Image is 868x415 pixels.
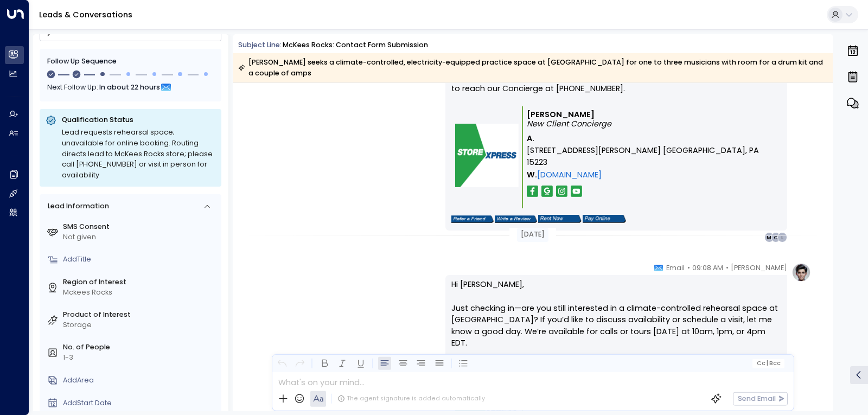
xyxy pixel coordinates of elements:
[752,359,784,368] button: Cc|Bcc
[527,186,538,197] img: storexpres_fb.png
[63,375,218,386] div: AddArea
[275,357,289,371] button: Undo
[283,40,428,50] div: McKees Rocks: Contact Form Submission
[63,353,218,363] div: 1-3
[583,215,626,223] img: storexpress_pay.png
[792,263,811,282] img: profile-logo.png
[541,186,553,197] img: storexpress_google.png
[692,263,723,273] span: 09:08 AM
[756,360,781,367] span: Cc Bcc
[537,169,602,181] a: [DOMAIN_NAME]
[495,215,537,223] img: storexpress_write.png
[451,215,494,223] img: storexpress_refer.png
[48,57,214,67] div: Follow Up Sequence
[527,169,537,181] span: W.
[238,57,827,79] div: [PERSON_NAME] seeks a climate-controlled, electricity-equipped practice space at [GEOGRAPHIC_DATA...
[63,320,218,330] div: Storage
[666,263,685,273] span: Email
[538,215,582,223] img: storexpress_rent.png
[48,81,214,93] div: Next Follow Up:
[726,263,729,273] span: •
[455,124,519,187] img: storexpress_logo.png
[527,133,534,145] span: A.
[451,279,781,361] p: Hi [PERSON_NAME], Just checking in—are you still interested in a climate-controlled rehearsal spa...
[527,118,611,129] i: New Client Concierge
[63,310,218,320] label: Product of Interest
[687,263,690,273] span: •
[100,81,161,93] span: In about 22 hours
[62,115,215,125] p: Qualification Status
[527,109,595,120] b: [PERSON_NAME]
[63,288,218,298] div: Mckees Rocks
[63,398,218,408] div: AddStart Date
[238,40,282,49] span: Subject Line:
[527,145,778,168] span: [STREET_ADDRESS][PERSON_NAME] [GEOGRAPHIC_DATA], PA 15223
[39,9,132,20] a: Leads & Conversations
[556,186,567,197] img: storexpress_insta.png
[517,228,548,242] div: [DATE]
[63,342,218,353] label: No. of People
[63,254,218,265] div: AddTitle
[62,127,215,181] div: Lead requests rehearsal space; unavailable for online booking. Routing directs lead to McKees Roc...
[731,263,787,273] span: [PERSON_NAME]
[44,201,108,212] div: Lead Information
[63,222,218,232] label: SMS Consent
[767,360,768,367] span: |
[337,394,485,403] div: The agent signature is added automatically
[293,357,307,371] button: Redo
[571,186,582,197] img: storexpress_yt.png
[63,232,218,242] div: Not given
[63,277,218,288] label: Region of Interest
